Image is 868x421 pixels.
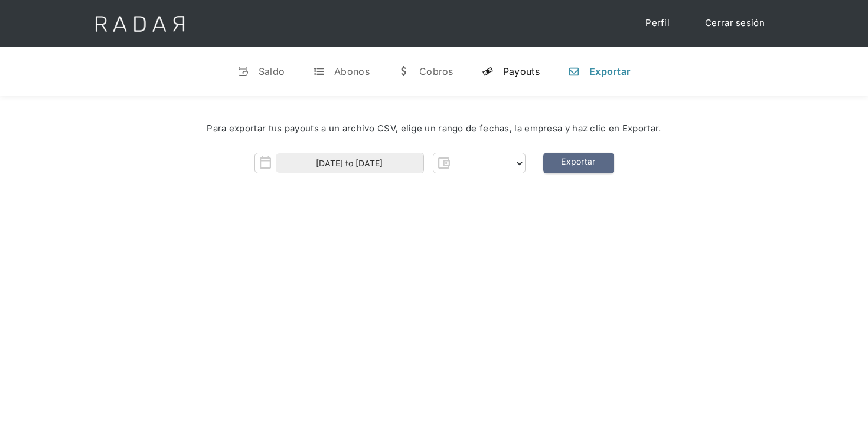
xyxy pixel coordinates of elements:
[419,65,453,77] div: Cobros
[503,65,540,77] div: Payouts
[313,65,325,77] div: t
[254,153,526,173] form: Form
[568,65,580,77] div: n
[259,65,285,77] div: Saldo
[693,12,776,35] a: Cerrar sesión
[589,65,631,77] div: Exportar
[634,12,681,35] a: Perfil
[334,65,370,77] div: Abonos
[35,122,833,136] div: Para exportar tus payouts a un archivo CSV, elige un rango de fechas, la empresa y haz clic en Ex...
[482,65,494,77] div: y
[398,65,410,77] div: w
[543,153,614,173] a: Exportar
[237,65,249,77] div: v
